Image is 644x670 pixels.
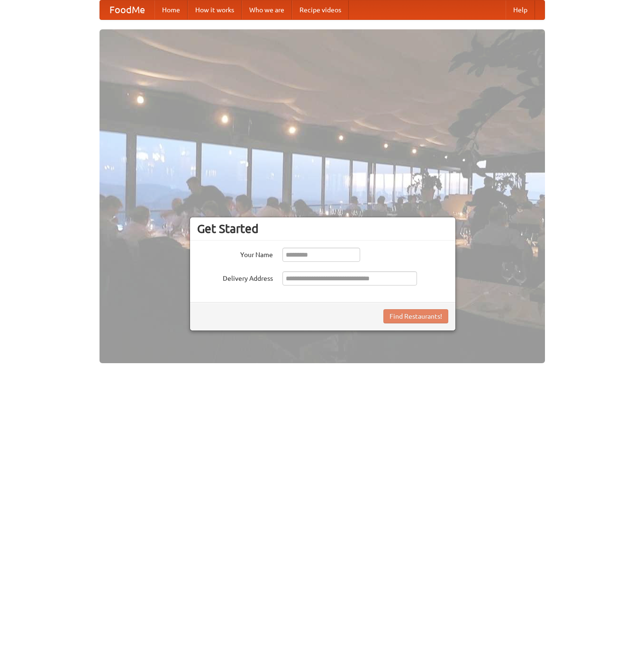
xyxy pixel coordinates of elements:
[383,309,448,323] button: Find Restaurants!
[506,0,535,19] a: Help
[242,0,292,19] a: Who we are
[292,0,349,19] a: Recipe videos
[154,0,188,19] a: Home
[197,222,448,236] h3: Get Started
[100,0,154,19] a: FoodMe
[197,248,273,259] label: Your Name
[188,0,242,19] a: How it works
[197,271,273,283] label: Delivery Address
